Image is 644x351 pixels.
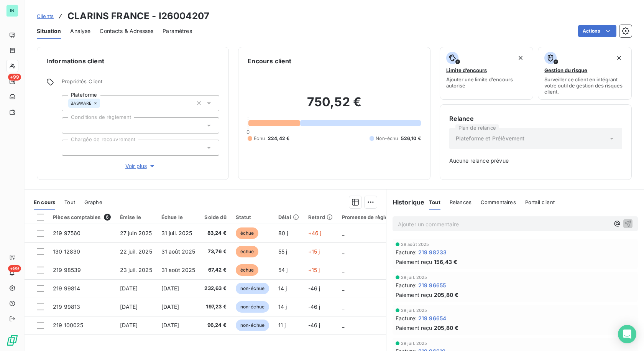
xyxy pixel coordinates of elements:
span: 130 12830 [53,248,80,255]
input: Ajouter une valeur [100,100,106,107]
span: [DATE] [120,303,138,310]
span: -46 j [308,303,320,310]
span: Surveiller ce client en intégrant votre outil de gestion des risques client. [544,76,625,95]
span: 205,80 € [434,291,458,299]
span: [DATE] [120,322,138,328]
div: IN [6,5,18,17]
span: _ [342,303,344,310]
span: -46 j [308,322,320,328]
span: [DATE] [120,285,138,292]
span: Graphe [84,199,102,205]
span: _ [342,285,344,292]
span: Paramètres [163,27,192,35]
span: échue [236,264,259,276]
span: Paiement reçu [396,291,432,299]
span: Gestion du risque [544,67,587,73]
span: 156,43 € [434,258,457,266]
h6: Historique [386,198,425,207]
button: Limite d’encoursAjouter une limite d’encours autorisé [440,47,534,100]
span: Portail client [525,199,555,205]
span: Propriétés Client [62,78,219,89]
span: 67,42 € [204,266,226,274]
span: _ [342,248,344,255]
span: +46 j [308,230,322,236]
span: 14 j [278,303,287,310]
span: échue [236,227,259,239]
span: +15 j [308,267,320,273]
span: 219 96654 [418,314,446,322]
span: +99 [8,74,21,81]
span: 31 août 2025 [161,267,195,273]
span: [DATE] [161,322,179,328]
button: Voir plus [62,162,219,170]
span: non-échue [236,301,269,313]
span: Analyse [70,27,90,35]
span: _ [342,230,344,236]
span: 232,63 € [204,285,226,292]
span: 11 j [278,322,286,328]
h2: 750,52 € [248,94,421,117]
span: 219 97560 [53,230,80,236]
span: 205,80 € [434,324,458,332]
span: 22 juil. 2025 [120,248,152,255]
span: 219 99814 [53,285,80,292]
div: Émise le [120,214,152,220]
span: _ [342,322,344,328]
span: +15 j [308,248,320,255]
span: Facture : [396,314,417,322]
span: 219 98233 [418,248,447,256]
span: 23 juil. 2025 [120,267,152,273]
h6: Relance [449,114,622,123]
span: Tout [64,199,75,205]
span: Paiement reçu [396,258,432,266]
h6: Encours client [248,56,291,66]
span: Ajouter une limite d’encours autorisé [446,76,527,89]
span: échue [236,246,259,257]
span: 0 [246,129,250,135]
div: Solde dû [204,214,226,220]
span: non-échue [236,283,269,294]
span: [DATE] [161,285,179,292]
h6: Informations client [46,56,219,66]
span: _ [342,267,344,273]
img: Logo LeanPay [6,334,18,346]
span: Clients [37,13,54,19]
span: 31 août 2025 [161,248,195,255]
h3: CLARINS FRANCE - I26004207 [67,9,209,23]
span: 219 99813 [53,303,80,310]
span: Commentaires [481,199,516,205]
span: 83,24 € [204,229,226,237]
span: Relances [450,199,472,205]
span: 6 [104,214,111,221]
div: Promesse de règlement [342,214,401,220]
span: 29 juil. 2025 [401,275,427,280]
span: non-échue [236,320,269,331]
span: Contacts & Adresses [100,27,153,35]
span: 80 j [278,230,288,236]
input: Ajouter une valeur [68,122,74,129]
span: 526,10 € [401,135,421,142]
span: 29 juil. 2025 [401,308,427,313]
span: Échu [254,135,265,142]
span: 219 98539 [53,267,81,273]
span: Aucune relance prévue [449,157,622,165]
span: Facture : [396,281,417,289]
div: Délai [278,214,299,220]
span: 73,76 € [204,248,226,255]
span: Paiement reçu [396,324,432,332]
div: Retard [308,214,333,220]
span: 29 juil. 2025 [401,341,427,346]
span: 28 août 2025 [401,242,429,247]
span: 96,24 € [204,321,226,329]
a: Clients [37,12,54,20]
span: 14 j [278,285,287,292]
div: Open Intercom Messenger [618,325,636,343]
span: En cours [34,199,55,205]
span: Facture : [396,248,417,256]
span: Non-échu [376,135,398,142]
span: 224,42 € [268,135,289,142]
span: 55 j [278,248,287,255]
span: 197,23 € [204,303,226,311]
span: +99 [8,265,21,272]
span: BASWARE [71,101,92,105]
